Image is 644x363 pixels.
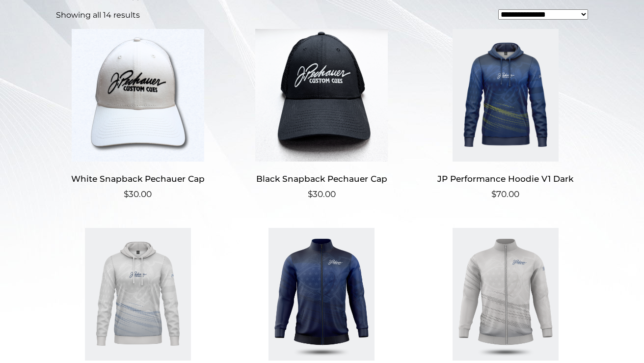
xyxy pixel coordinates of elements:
bdi: 70.00 [491,189,519,199]
img: JP Tournament Jacket V1 Light [424,228,587,361]
img: JP Performance Hoodie V1 Dark [424,29,587,162]
h2: White Snapback Pechauer Cap [56,169,219,188]
bdi: 30.00 [124,189,152,199]
img: Black Snapback Pechauer Cap [240,29,403,162]
span: $ [124,189,129,199]
a: Black Snapback Pechauer Cap $30.00 [240,29,403,200]
h2: JP Performance Hoodie V1 Dark [424,169,587,188]
a: White Snapback Pechauer Cap $30.00 [56,29,219,200]
img: JP Tournament Jacket V1 Dark [240,228,403,361]
a: JP Performance Hoodie V1 Dark $70.00 [424,29,587,200]
span: $ [308,189,313,199]
h2: Black Snapback Pechauer Cap [240,169,403,188]
select: Shop order [498,9,588,20]
bdi: 30.00 [308,189,336,199]
img: JP Performance Hoodie V1 Light [56,228,219,361]
img: White Snapback Pechauer Cap [56,29,219,162]
p: Showing all 14 results [56,9,140,21]
span: $ [491,189,496,199]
